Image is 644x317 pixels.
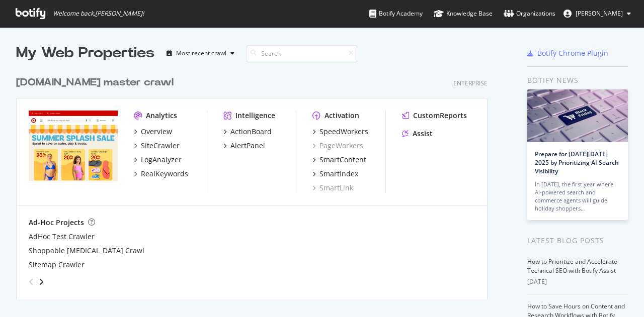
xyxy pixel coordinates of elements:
a: How to Prioritize and Accelerate Technical SEO with Botify Assist [527,257,617,275]
div: grid [16,63,496,299]
div: In [DATE], the first year where AI-powered search and commerce agents will guide holiday shoppers… [535,180,620,213]
a: PageWorkers [312,141,363,151]
div: Intelligence [235,111,275,121]
div: CustomReports [413,111,467,121]
a: CustomReports [402,111,467,121]
a: [DOMAIN_NAME] master crawl [16,75,178,90]
span: Welcome back, [PERSON_NAME] ! [53,10,144,18]
div: Overview [141,127,172,137]
button: Most recent crawl [163,45,238,61]
div: Analytics [146,111,177,121]
img: Prepare for Black Friday 2025 by Prioritizing AI Search Visibility [527,89,628,142]
input: Search [247,45,357,62]
div: SpeedWorkers [319,127,368,137]
div: My Web Properties [16,43,154,63]
div: Organizations [504,9,555,19]
a: ActionBoard [223,127,272,137]
div: [DATE] [527,277,628,286]
div: Botify Chrome Plugin [537,48,608,58]
div: LogAnalyzer [141,155,182,165]
div: AlertPanel [230,141,265,151]
a: Assist [402,129,433,139]
a: Shoppable [MEDICAL_DATA] Crawl [29,246,144,256]
div: Latest Blog Posts [527,235,628,246]
div: Most recent crawl [176,50,226,56]
div: Enterprise [453,79,488,87]
a: SiteCrawler [134,141,180,151]
div: SmartContent [319,155,366,165]
span: Samantha Cutro [576,9,623,18]
a: AlertPanel [223,141,265,151]
div: [DOMAIN_NAME] master crawl [16,75,174,90]
a: AdHoc Test Crawler [29,232,95,242]
div: Ad-Hoc Projects [29,218,84,228]
div: SmartIndex [319,169,358,179]
button: [PERSON_NAME] [555,6,639,22]
div: ActionBoard [230,127,272,137]
img: www.target.com [29,111,118,182]
div: Assist [413,129,433,139]
a: Overview [134,127,172,137]
div: Botify Academy [369,9,423,19]
a: Sitemap Crawler [29,260,85,270]
a: RealKeywords [134,169,188,179]
a: Prepare for [DATE][DATE] 2025 by Prioritizing AI Search Visibility [535,150,619,175]
div: Botify news [527,75,628,86]
a: SmartIndex [312,169,358,179]
div: Activation [325,111,359,121]
div: angle-right [38,277,45,287]
a: LogAnalyzer [134,155,182,165]
a: SpeedWorkers [312,127,368,137]
div: RealKeywords [141,169,188,179]
a: SmartLink [312,183,353,193]
div: Knowledge Base [434,9,493,19]
a: Botify Chrome Plugin [527,48,608,58]
div: angle-left [25,274,38,290]
div: SiteCrawler [141,141,180,151]
a: SmartContent [312,155,366,165]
